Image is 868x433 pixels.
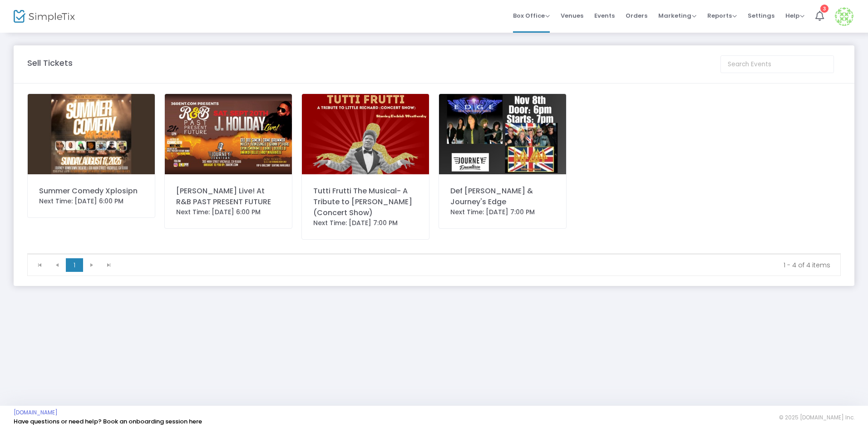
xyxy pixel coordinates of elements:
div: Summer Comedy Xplosipn [39,186,143,197]
a: Have questions or need help? Book an onboarding session here [14,417,202,426]
div: [PERSON_NAME] Live! At R&B PAST PRESENT FUTURE [176,186,281,207]
img: MORNESquare-Events20243.jpg [439,94,566,174]
a: [DOMAIN_NAME] [14,409,58,416]
kendo-pager-info: 1 - 4 of 4 items [124,261,830,270]
img: TuttiFrutti-ATributetoLittleRichardPromo.jpg [302,94,429,174]
span: Orders [626,4,647,27]
span: Box Office [513,11,550,20]
div: Def [PERSON_NAME] & Journey's Edge [450,186,555,207]
div: Data table [28,254,840,254]
img: jholiday-live.jpg [165,94,292,174]
span: Events [594,4,615,27]
span: Marketing [658,11,696,20]
img: 638872478491986157Untitleddesign.jpg [28,94,155,174]
span: Help [785,11,804,20]
div: Next Time: [DATE] 7:00 PM [450,207,555,217]
m-panel-title: Sell Tickets [27,57,73,69]
div: 3 [820,5,829,13]
div: Next Time: [DATE] 7:00 PM [313,218,418,228]
span: Page 1 [66,258,83,272]
div: Tutti Frutti The Musical- A Tribute to [PERSON_NAME] (Concert Show) [313,186,418,218]
span: Reports [707,11,737,20]
div: Next Time: [DATE] 6:00 PM [176,207,281,217]
span: Settings [748,4,774,27]
div: Next Time: [DATE] 6:00 PM [39,197,143,206]
span: Venues [561,4,583,27]
input: Search Events [720,55,834,73]
span: © 2025 [DOMAIN_NAME] Inc. [779,414,854,421]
